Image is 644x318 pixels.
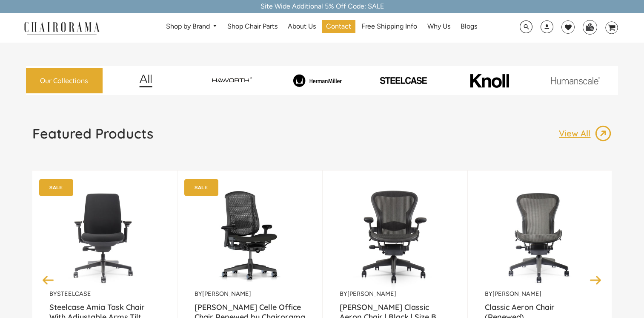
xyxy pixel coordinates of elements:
img: PHOTO-2024-07-09-00-53-10-removebg-preview.png [362,76,445,85]
a: Herman Miller Classic Aeron Chair | Black | Size B (Renewed) - chairorama Herman Miller Classic A... [340,183,450,290]
img: image_11.png [534,77,617,84]
a: Shop Chair Parts [223,20,282,33]
img: image_12.png [122,74,169,87]
a: [PERSON_NAME] [347,290,396,298]
h1: Featured Products [32,125,153,142]
text: SALE [194,185,207,190]
img: image_7_14f0750b-d084-457f-979a-a1ab9f6582c4.png [190,72,273,90]
img: image_8_173eb7e0-7579-41b4-bc8e-4ba0b8ba93e8.png [276,74,359,87]
a: Amia Chair by chairorama.com Renewed Amia Chair chairorama.com [49,183,160,290]
button: Previous [41,272,56,287]
a: About Us [283,20,320,33]
img: image_10_1.png [451,73,528,89]
span: Shop Chair Parts [227,22,278,31]
p: View All [559,128,595,139]
img: Herman Miller Celle Office Chair Renewed by Chairorama | Grey - chairorama [195,183,305,290]
span: Why Us [427,22,450,31]
img: Classic Aeron Chair (Renewed) - chairorama [485,183,595,290]
p: by [195,290,305,298]
img: image_13.png [595,125,612,142]
img: WhatsApp_Image_2024-07-12_at_16.23.01.webp [583,20,596,33]
p: by [340,290,450,298]
button: Next [588,272,603,287]
p: by [49,290,160,298]
a: Blogs [456,20,481,33]
a: [PERSON_NAME] [492,290,541,298]
a: Why Us [423,20,455,33]
a: Shop by Brand [162,20,222,33]
a: Contact [322,20,355,33]
a: Classic Aeron Chair (Renewed) - chairorama Classic Aeron Chair (Renewed) - chairorama [485,183,595,290]
a: Free Shipping Info [357,20,421,33]
span: Contact [326,22,351,31]
a: Featured Products [32,125,153,149]
text: SALE [49,185,62,190]
a: Herman Miller Celle Office Chair Renewed by Chairorama | Grey - chairorama Herman Miller Celle Of... [195,183,305,290]
span: Blogs [461,22,477,31]
span: Free Shipping Info [361,22,417,31]
a: Our Collections [26,68,103,94]
span: About Us [288,22,316,31]
img: Amia Chair by chairorama.com [49,183,160,290]
p: by [485,290,595,298]
a: Steelcase [57,290,91,298]
nav: DesktopNavigation [140,20,502,36]
a: [PERSON_NAME] [202,290,251,298]
img: chairorama [19,20,104,35]
a: View All [559,125,612,142]
img: Herman Miller Classic Aeron Chair | Black | Size B (Renewed) - chairorama [340,183,450,290]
